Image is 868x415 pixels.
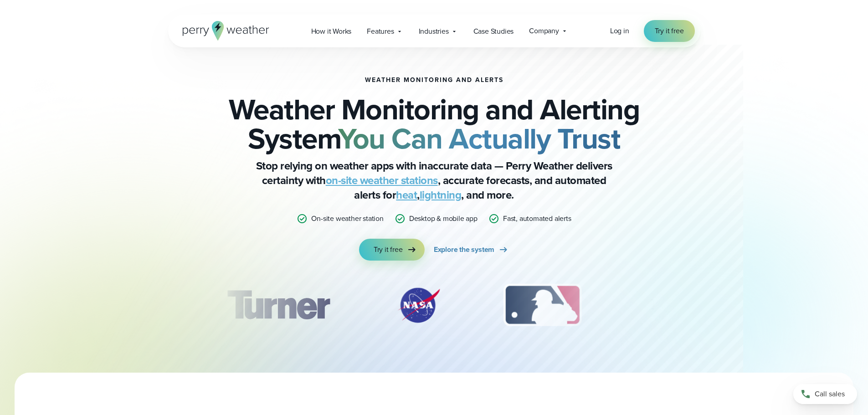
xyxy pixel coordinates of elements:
[503,213,571,224] p: Fast, automated alerts
[473,26,514,37] span: Case Studies
[655,26,684,36] span: Try it free
[529,26,559,36] span: Company
[359,239,425,261] a: Try it free
[420,187,462,203] a: lightning
[365,77,503,84] h1: Weather Monitoring and Alerts
[374,244,403,255] span: Try it free
[419,26,449,37] span: Industries
[311,26,352,37] span: How it Works
[252,159,616,202] p: Stop relying on weather apps with inaccurate data — Perry Weather delivers certainty with , accur...
[494,282,591,328] img: MLB.svg
[387,282,451,328] div: 2 of 12
[409,213,478,224] p: Desktop & mobile app
[338,117,620,160] strong: You Can Actually Trust
[213,282,343,328] div: 1 of 12
[311,213,383,224] p: On-site weather station
[610,26,629,36] span: Log in
[494,282,591,328] div: 3 of 12
[793,384,857,404] a: Call sales
[644,20,695,42] a: Try it free
[634,282,707,328] img: PGA.svg
[434,244,494,255] span: Explore the system
[214,95,655,153] h2: Weather Monitoring and Alerting System
[815,389,845,400] span: Call sales
[434,239,509,261] a: Explore the system
[214,282,655,333] div: slideshow
[634,282,707,328] div: 4 of 12
[610,26,629,36] a: Log in
[387,282,451,328] img: NASA.svg
[326,172,438,189] a: on-site weather stations
[303,22,360,41] a: How it Works
[466,22,522,41] a: Case Studies
[367,26,394,37] span: Features
[213,282,343,328] img: Turner-Construction_1.svg
[396,187,417,203] a: heat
